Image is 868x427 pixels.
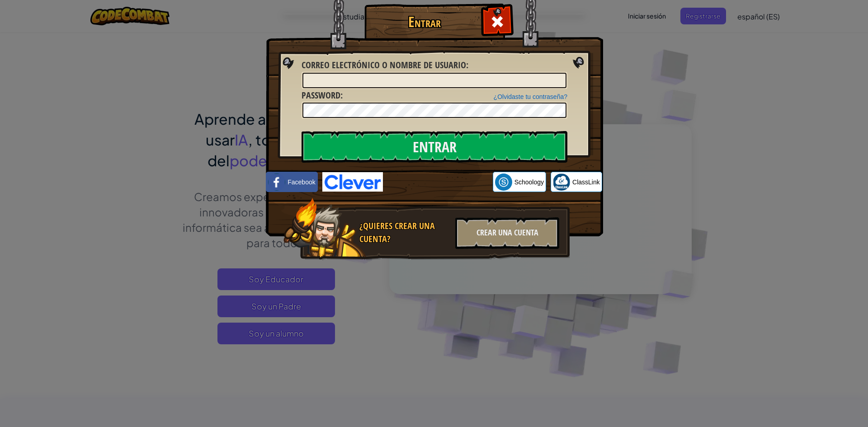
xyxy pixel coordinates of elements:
span: Schoology [514,178,544,187]
h1: Entrar [367,14,482,30]
img: classlink-logo-small.png [553,174,570,191]
img: schoology.png [495,174,512,191]
img: facebook_small.png [268,174,285,191]
label: : [302,59,468,72]
img: clever-logo-blue.png [322,172,383,192]
span: Password [302,89,340,101]
div: ¿Quieres crear una cuenta? [359,220,450,245]
span: Facebook [288,178,315,187]
span: Correo electrónico o nombre de usuario [302,59,466,71]
div: Crear una cuenta [455,217,559,249]
input: Entrar [302,131,567,163]
iframe: Botón Iniciar sesión con Google [383,172,493,192]
span: ClassLink [572,178,600,187]
label: : [302,89,343,102]
a: ¿Olvidaste tu contraseña? [494,93,567,100]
